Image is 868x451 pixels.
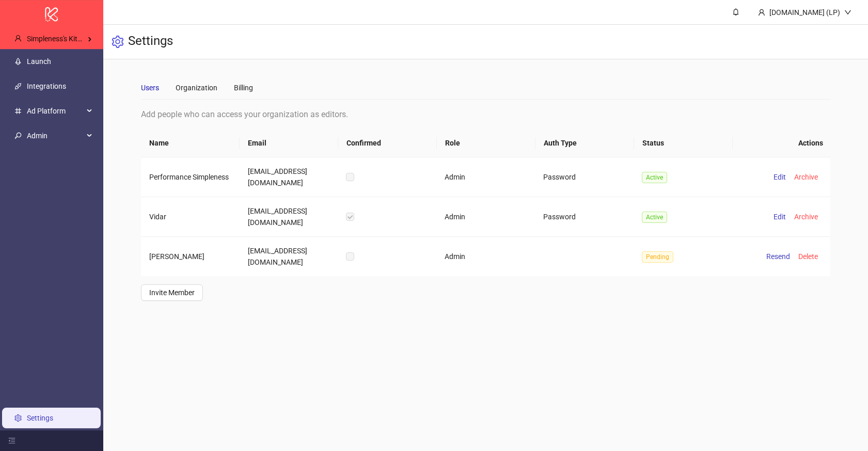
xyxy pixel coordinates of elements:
[27,35,89,43] span: Simpleness's Kitchn
[436,237,535,276] td: Admin
[642,251,673,263] span: Pending
[642,212,667,223] span: Active
[437,129,535,157] th: Role
[234,82,253,93] div: Billing
[733,129,831,157] th: Actions
[27,82,66,90] a: Integrations
[758,9,765,16] span: user
[774,213,786,221] span: Edit
[774,173,786,181] span: Edit
[27,125,84,146] span: Admin
[769,171,790,183] button: Edit
[176,82,217,93] div: Organization
[141,284,203,301] button: Invite Member
[141,157,240,197] td: Performance Simpleness
[769,211,790,223] button: Edit
[794,173,818,181] span: Archive
[14,132,22,139] span: key
[844,9,851,16] span: down
[141,237,240,276] td: [PERSON_NAME]
[112,36,124,48] span: setting
[762,250,794,263] button: Resend
[765,7,844,18] div: [DOMAIN_NAME] (LP)
[14,107,22,115] span: number
[436,157,535,197] td: Admin
[240,157,338,197] td: [EMAIL_ADDRESS][DOMAIN_NAME]
[436,197,535,237] td: Admin
[27,101,84,121] span: Ad Platform
[27,414,53,422] a: Settings
[240,129,338,157] th: Email
[535,129,634,157] th: Auth Type
[642,172,667,183] span: Active
[14,35,22,42] span: user
[790,171,822,183] button: Archive
[766,252,790,261] span: Resend
[634,129,733,157] th: Status
[794,250,822,263] button: Delete
[141,129,240,157] th: Name
[794,213,818,221] span: Archive
[338,129,437,157] th: Confirmed
[535,197,634,237] td: Password
[732,8,739,15] span: bell
[141,197,240,237] td: Vidar
[149,288,195,297] span: Invite Member
[790,211,822,223] button: Archive
[798,252,818,261] span: Delete
[141,108,830,121] div: Add people who can access your organization as editors.
[240,197,338,237] td: [EMAIL_ADDRESS][DOMAIN_NAME]
[141,82,159,93] div: Users
[8,437,15,444] span: menu-fold
[240,237,338,276] td: [EMAIL_ADDRESS][DOMAIN_NAME]
[27,57,51,66] a: Launch
[128,33,173,51] h3: Settings
[535,157,634,197] td: Password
